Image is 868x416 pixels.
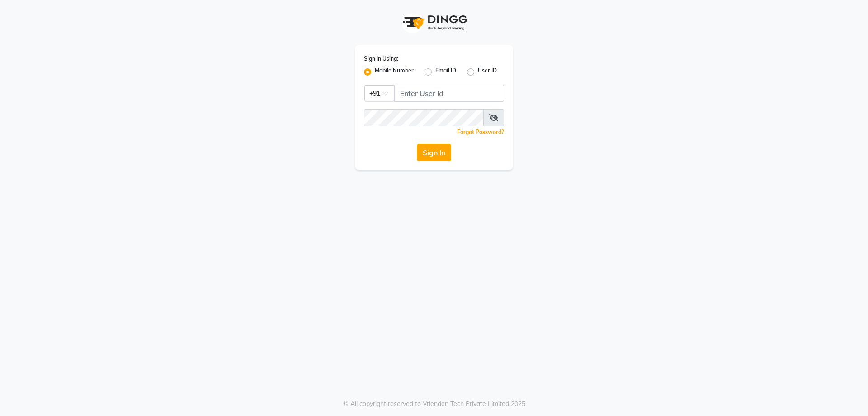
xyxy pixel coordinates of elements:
a: Forgot Password? [457,129,504,135]
input: Username [394,85,504,102]
button: Sign In [417,144,451,161]
input: Username [364,109,484,126]
label: Email ID [435,67,456,77]
label: User ID [478,67,497,77]
label: Mobile Number [375,67,414,77]
img: logo1.svg [398,9,470,36]
label: Sign In Using: [364,55,398,63]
